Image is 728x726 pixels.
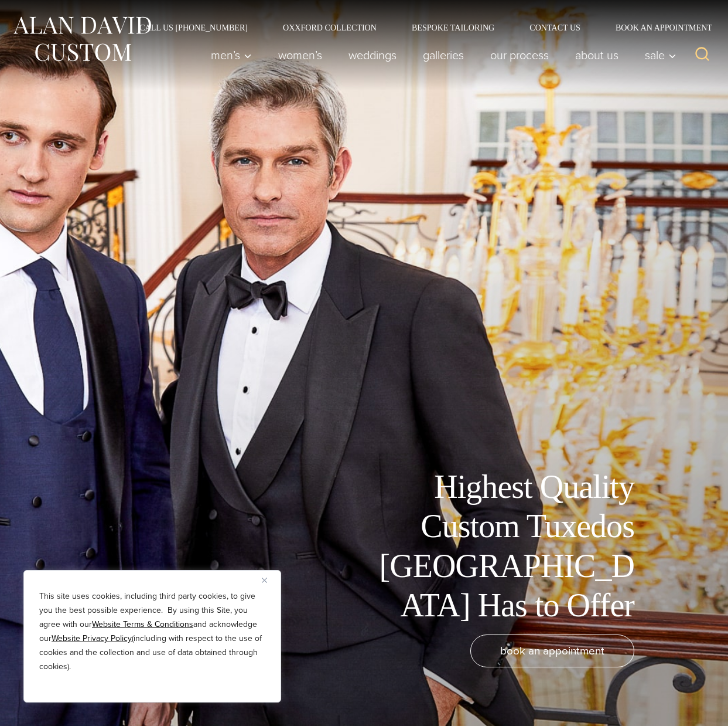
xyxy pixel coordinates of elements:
[562,43,632,67] a: About Us
[198,43,683,67] nav: Primary Navigation
[470,635,634,667] a: book an appointment
[52,632,132,644] a: Website Privacy Policy
[410,43,477,67] a: Galleries
[92,618,193,630] a: Website Terms & Conditions
[39,589,265,674] p: This site uses cookies, including third party cookies, to give you the best possible experience. ...
[371,467,634,625] h1: Highest Quality Custom Tuxedos [GEOGRAPHIC_DATA] Has to Offer
[598,23,716,32] a: Book an Appointment
[336,43,410,67] a: weddings
[211,49,252,61] span: Men’s
[262,573,276,587] button: Close
[688,41,716,69] button: View Search Form
[500,642,604,659] span: book an appointment
[262,578,267,583] img: Close
[394,23,512,32] a: Bespoke Tailoring
[265,23,394,32] a: Oxxford Collection
[512,23,598,32] a: Contact Us
[122,23,265,32] a: Call Us [PHONE_NUMBER]
[645,49,676,61] span: Sale
[265,43,336,67] a: Women’s
[122,23,716,32] nav: Secondary Navigation
[477,43,562,67] a: Our Process
[12,13,152,65] img: Alan David Custom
